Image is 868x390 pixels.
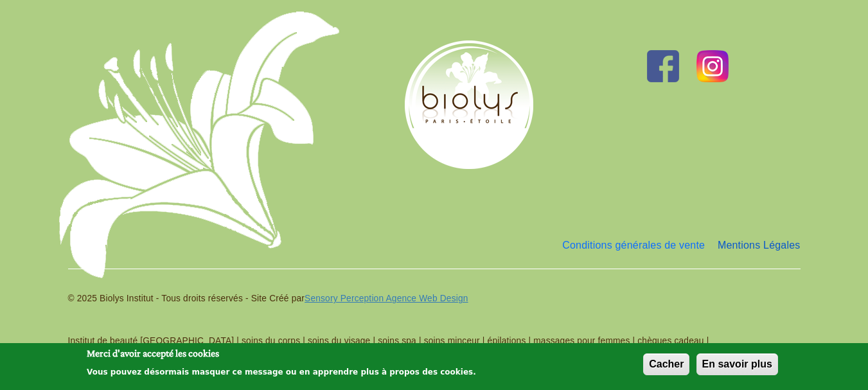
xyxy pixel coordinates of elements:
p: Institut de beauté [GEOGRAPHIC_DATA] | soins du corps | soins du visage | soins spa | soins mince... [68,335,801,361]
a: Sensory Perception Agence Web Design [305,294,468,303]
h2: Merci d'avoir accepté les cookies [87,346,476,360]
img: Facebook [647,50,679,82]
button: En savoir plus [696,353,778,375]
img: Instagram [696,50,729,82]
p: Vous pouvez désormais masquer ce message ou en apprendre plus à propos des cookies. [87,368,476,377]
button: Cacher [643,353,689,375]
a: Mentions Légales [718,233,801,258]
img: Biolys Logo [405,40,533,169]
a: Conditions générales de vente [562,233,705,258]
p: © 2025 Biolys Institut - Tous droits réservés - Site Créé par [68,292,801,306]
